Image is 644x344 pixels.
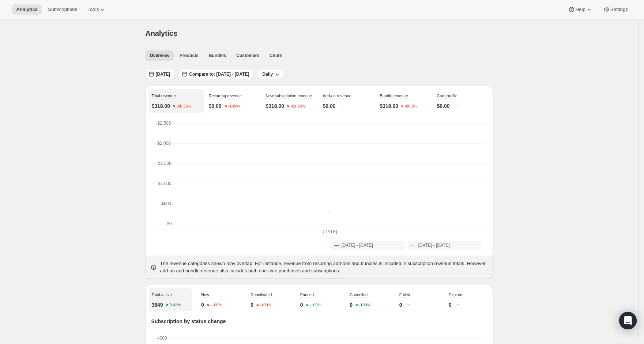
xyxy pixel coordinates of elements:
[158,181,172,186] text: $1,000
[158,161,172,166] text: $1,500
[209,102,222,110] p: $0.00
[161,201,171,206] text: $500
[44,4,82,15] button: Subscriptions
[251,292,272,297] span: Reactivated
[201,292,209,297] span: New
[309,303,321,307] text: -100%
[83,4,110,15] button: Tools
[418,242,450,248] span: [DATE] - [DATE]
[359,303,371,307] text: -100%
[146,69,175,79] button: [DATE]
[228,104,240,109] text: -100%
[564,4,597,15] button: Help
[251,301,253,309] p: 0
[619,312,637,329] div: Open Intercom Messenger
[180,53,199,58] span: Products
[260,303,272,307] text: -100%
[209,94,242,98] span: Recurring revenue
[291,104,306,109] text: -81.72%
[380,94,408,98] span: Bundle revenue
[266,94,312,98] span: New subscription revenue
[177,104,192,109] text: -86.56%
[16,7,38,12] span: Analytics
[152,102,170,110] p: $318.00
[157,336,167,341] text: 4000
[408,241,481,250] button: [DATE] - [DATE]
[152,301,163,309] p: 3849
[201,301,204,309] p: 0
[399,292,410,297] span: Failed
[157,141,171,146] text: $2,000
[323,94,351,98] span: Add-on revenue
[300,292,314,297] span: Paused
[157,121,171,126] text: $2,500
[323,229,337,234] text: [DATE]
[146,29,177,37] span: Analytics
[189,71,249,77] span: Compare to: [DATE] - [DATE]
[449,301,452,309] p: 0
[599,4,632,15] button: Settings
[210,303,222,307] text: -100%
[575,7,585,12] span: Help
[196,339,460,339] rect: Expired-6 0
[300,301,303,309] p: 0
[350,292,368,297] span: Cancelled
[150,53,169,58] span: Overview
[449,292,462,297] span: Expired
[266,102,285,110] p: $318.00
[610,7,628,12] span: Settings
[167,221,172,226] text: $0
[270,53,282,58] span: Churn
[262,71,273,77] span: Daily
[151,318,487,325] p: Subscription by status change
[236,53,259,58] span: Customers
[152,94,176,98] span: Total revenue
[437,102,450,110] p: $0.00
[152,292,172,297] span: Total active
[87,7,99,12] span: Tools
[48,7,77,12] span: Subscriptions
[160,260,489,275] p: The revenue categories shown may overlap. For instance, revenue from recurring add-ons and bundle...
[156,71,170,77] span: [DATE]
[380,102,399,110] p: $318.00
[331,241,404,250] button: [DATE] - [DATE]
[342,242,373,248] span: [DATE] - [DATE]
[12,4,42,15] button: Analytics
[405,104,418,109] text: -86.3%
[323,102,336,110] p: $0.00
[169,303,181,307] text: 0.42%
[258,69,283,79] button: Daily
[350,301,353,309] p: 0
[179,69,253,79] button: Compare to: [DATE] - [DATE]
[209,53,226,58] span: Bundles
[437,94,457,98] span: Card on file
[399,301,402,309] p: 0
